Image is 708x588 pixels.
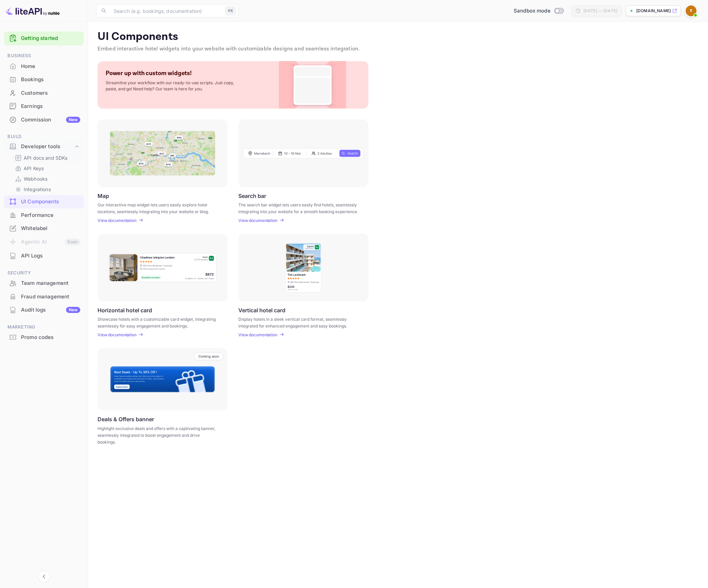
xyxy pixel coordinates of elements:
div: API Logs [21,252,80,260]
p: Our interactive map widget lets users easily explore hotel locations, seamlessly integrating into... [98,202,219,214]
span: Security [4,269,84,277]
img: Search Frame [243,148,364,159]
div: UI Components [21,198,80,206]
p: Showcase hotels with a customizable card widget, integrating seamlessly for easy engagement and b... [98,316,219,328]
div: New [66,117,80,123]
div: [DATE] — [DATE] [583,8,617,14]
a: API docs and SDKs [15,154,78,161]
span: Marketing [4,323,84,331]
p: View documentation [98,332,136,337]
p: Streamline your workflow with our ready-to-use scripts. Just copy, paste, and go! Need help? Our ... [106,80,241,92]
img: Horizontal hotel card Frame [108,253,217,282]
span: Sandbox mode [514,7,551,15]
div: Customers [4,87,84,100]
div: API docs and SDKs [12,153,81,163]
p: Vertical hotel card [238,307,285,313]
div: Getting started [4,31,84,45]
a: CommissionNew [4,113,84,126]
p: View documentation [238,218,277,223]
div: Home [21,63,80,70]
div: CommissionNew [4,113,84,127]
div: API Keys [12,163,81,173]
a: Getting started [21,35,80,42]
p: Power up with custom widgets! [106,69,192,77]
p: [DOMAIN_NAME] [636,8,671,14]
div: Developer tools [4,141,84,153]
div: Team management [21,279,80,287]
div: Webhooks [12,174,81,184]
a: API Keys [15,165,78,172]
div: ⌘K [226,6,236,15]
a: Performance [4,209,84,221]
img: LiteAPI logo [5,5,60,16]
div: Fraud management [21,293,80,301]
img: tripCheckiner [686,5,696,16]
a: Bookings [4,73,84,86]
a: API Logs [4,249,84,262]
p: The search bar widget lets users easily find hotels, seamlessly integrating into your website for... [238,202,360,214]
a: Team management [4,277,84,289]
div: Promo codes [4,331,84,344]
p: Highlight exclusive deals and offers with a captivating banner, seamlessly integrated to boost en... [98,425,219,446]
img: Map Frame [110,131,215,176]
p: View documentation [238,332,277,337]
div: Team management [4,277,84,290]
div: Fraud management [4,290,84,303]
p: Deals & Offers banner [98,416,154,423]
a: View documentation [238,218,279,223]
p: API Keys [24,165,44,172]
div: Customers [21,89,80,97]
div: Commission [21,116,80,124]
img: Banner Frame [110,366,215,393]
p: API docs and SDKs [24,154,68,161]
p: Embed interactive hotel widgets into your website with customizable designs and seamless integrat... [98,45,699,53]
div: Audit logs [21,306,80,314]
p: Map [98,193,109,199]
button: Collapse navigation [38,570,50,583]
div: Switch to Production mode [511,7,566,15]
p: Display hotels in a sleek vertical card format, seamlessly integrated for enhanced engagement and... [238,316,360,328]
span: Business [4,52,84,60]
a: Promo codes [4,331,84,343]
div: Whitelabel [21,225,80,232]
p: View documentation [98,218,136,223]
div: Integrations [12,184,81,194]
div: Performance [21,211,80,219]
div: Earnings [21,103,80,110]
input: Search (e.g. bookings, documentation) [110,4,223,18]
a: Fraud management [4,290,84,303]
p: Horizontal hotel card [98,307,152,313]
p: Integrations [24,186,51,193]
a: Home [4,60,84,72]
div: Home [4,60,84,73]
div: Whitelabel [4,222,84,235]
p: Coming soon [198,354,219,358]
div: Promo codes [21,334,80,341]
div: UI Components [4,195,84,208]
a: Integrations [15,186,78,193]
div: Bookings [21,76,80,84]
a: View documentation [98,332,138,337]
p: UI Components [98,30,699,44]
img: Custom Widget PNG [285,61,340,109]
div: API Logs [4,249,84,263]
a: View documentation [238,332,279,337]
a: Earnings [4,100,84,112]
a: UI Components [4,195,84,208]
a: View documentation [98,218,138,223]
div: Developer tools [21,143,73,151]
a: Audit logsNew [4,303,84,316]
div: Audit logsNew [4,303,84,317]
span: Build [4,133,84,140]
div: Earnings [4,100,84,113]
a: Whitelabel [4,222,84,234]
p: Search bar [238,193,266,199]
a: Customers [4,87,84,99]
img: Vertical hotel card Frame [285,242,322,293]
div: New [66,307,80,313]
a: Webhooks [15,175,78,182]
p: Webhooks [24,175,47,182]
